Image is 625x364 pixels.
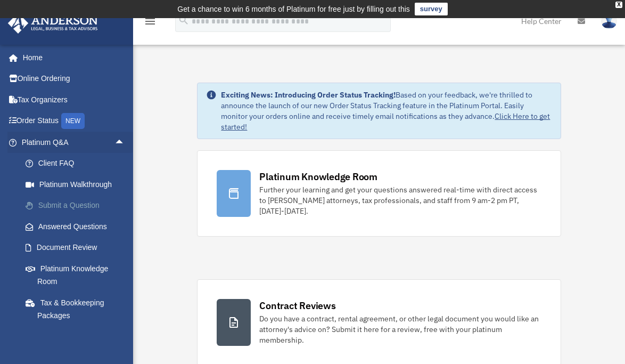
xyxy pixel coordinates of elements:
[177,3,410,15] div: Get a chance to win 6 months of Platinum for free just by filling out this
[144,15,157,28] i: menu
[259,313,541,345] div: Do you have a contract, rental agreement, or other legal document you would like an attorney's ad...
[7,110,141,132] a: Order StatusNEW
[178,14,190,26] i: search
[197,150,561,237] a: Platinum Knowledge Room Further your learning and get your questions answered real-time with dire...
[259,170,377,183] div: Platinum Knowledge Room
[15,326,141,347] a: Land Trust & Deed Forum
[144,19,157,28] a: menu
[5,13,101,34] img: Anderson Advisors Platinum Portal
[7,47,136,68] a: Home
[221,90,552,132] div: Based on your feedback, we're thrilled to announce the launch of our new Order Status Tracking fe...
[601,13,617,29] img: User Pic
[221,111,550,132] a: Click Here to get started!
[7,89,141,110] a: Tax Organizers
[61,113,85,129] div: NEW
[15,174,141,195] a: Platinum Walkthrough
[15,258,141,292] a: Platinum Knowledge Room
[259,299,335,312] div: Contract Reviews
[415,3,448,15] a: survey
[615,2,622,8] div: close
[15,153,141,174] a: Client FAQ
[15,216,141,237] a: Answered Questions
[15,237,141,258] a: Document Review
[15,292,141,326] a: Tax & Bookkeeping Packages
[259,184,541,216] div: Further your learning and get your questions answered real-time with direct access to [PERSON_NAM...
[15,195,141,216] a: Submit a Question
[7,68,141,90] a: Online Ordering
[114,132,136,153] span: arrow_drop_up
[221,90,396,100] strong: Exciting News: Introducing Order Status Tracking!
[7,132,141,153] a: Platinum Q&Aarrow_drop_up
